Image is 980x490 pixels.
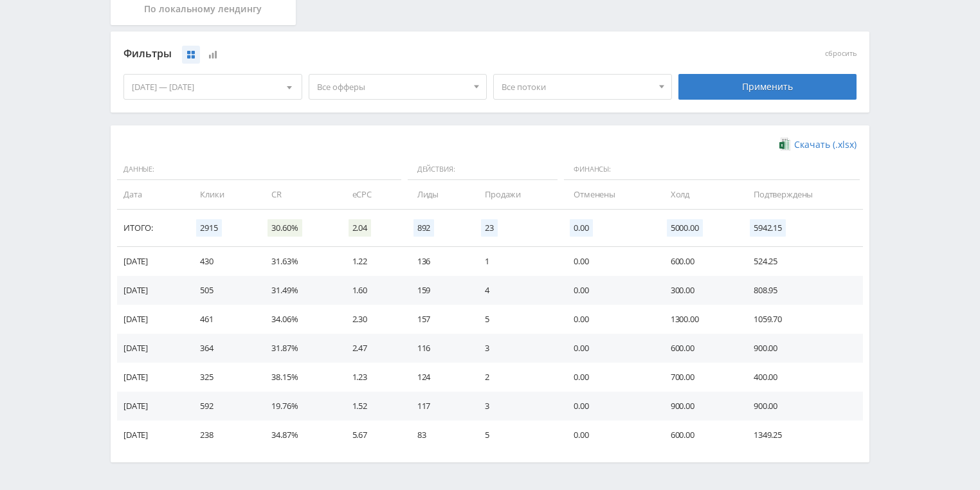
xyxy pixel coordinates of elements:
td: 364 [187,334,259,363]
td: 2.47 [340,334,404,363]
td: 700.00 [658,363,741,392]
td: 900.00 [741,392,863,421]
td: 5.67 [340,421,404,449]
td: eCPC [340,180,404,209]
td: 430 [187,247,259,276]
td: 0.00 [561,392,658,421]
td: 1 [472,247,561,276]
td: 2.30 [340,305,404,334]
td: 38.15% [259,363,339,392]
span: Все офферы [317,75,467,99]
td: 300.00 [658,276,741,305]
td: 1.23 [340,363,404,392]
span: 2915 [196,219,221,237]
td: 0.00 [561,363,658,392]
td: 0.00 [561,334,658,363]
td: Продажи [472,180,561,209]
td: 0.00 [561,305,658,334]
td: 900.00 [741,334,863,363]
td: 1300.00 [658,305,741,334]
a: Скачать (.xlsx) [779,138,857,151]
td: 31.87% [259,334,339,363]
td: [DATE] [117,363,187,392]
td: 2 [472,363,561,392]
td: 461 [187,305,259,334]
td: 1349.25 [741,421,863,449]
td: [DATE] [117,247,187,276]
td: 117 [404,392,472,421]
td: 808.95 [741,276,863,305]
td: 1.52 [340,392,404,421]
td: 524.25 [741,247,863,276]
td: Итого: [117,210,187,247]
td: 0.00 [561,247,658,276]
td: 400.00 [741,363,863,392]
td: 238 [187,421,259,449]
td: 159 [404,276,472,305]
td: 31.49% [259,276,339,305]
td: [DATE] [117,334,187,363]
td: 83 [404,421,472,449]
td: 3 [472,334,561,363]
td: 34.87% [259,421,339,449]
span: 0.00 [570,219,592,237]
td: 592 [187,392,259,421]
td: Холд [658,180,741,209]
span: 5000.00 [667,219,703,237]
td: 136 [404,247,472,276]
span: Скачать (.xlsx) [794,140,857,150]
td: 124 [404,363,472,392]
td: 3 [472,392,561,421]
td: [DATE] [117,392,187,421]
td: 600.00 [658,334,741,363]
span: 23 [481,219,498,237]
td: 1.22 [340,247,404,276]
td: Клики [187,180,259,209]
div: Фильтры [123,44,672,64]
td: Подтверждены [741,180,863,209]
div: [DATE] — [DATE] [124,75,302,99]
td: Лиды [404,180,472,209]
td: 31.63% [259,247,339,276]
td: 19.76% [259,392,339,421]
span: 5942.15 [750,219,786,237]
td: 1059.70 [741,305,863,334]
span: Действия: [408,159,558,181]
td: [DATE] [117,305,187,334]
td: [DATE] [117,421,187,449]
button: сбросить [825,50,857,58]
td: 4 [472,276,561,305]
td: Дата [117,180,187,209]
td: 900.00 [658,392,741,421]
td: [DATE] [117,276,187,305]
td: 116 [404,334,472,363]
td: CR [259,180,339,209]
td: 157 [404,305,472,334]
td: Отменены [561,180,658,209]
span: 892 [413,219,435,237]
td: 0.00 [561,276,658,305]
td: 505 [187,276,259,305]
td: 325 [187,363,259,392]
td: 600.00 [658,421,741,449]
td: 600.00 [658,247,741,276]
span: Финансы: [564,159,860,181]
span: 2.04 [349,219,371,237]
span: Данные: [117,159,401,181]
img: xlsx [779,138,790,150]
td: 1.60 [340,276,404,305]
td: 5 [472,421,561,449]
span: Все потоки [502,75,652,99]
td: 34.06% [259,305,339,334]
span: 30.60% [268,219,302,237]
div: Применить [678,74,857,100]
td: 0.00 [561,421,658,449]
td: 5 [472,305,561,334]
